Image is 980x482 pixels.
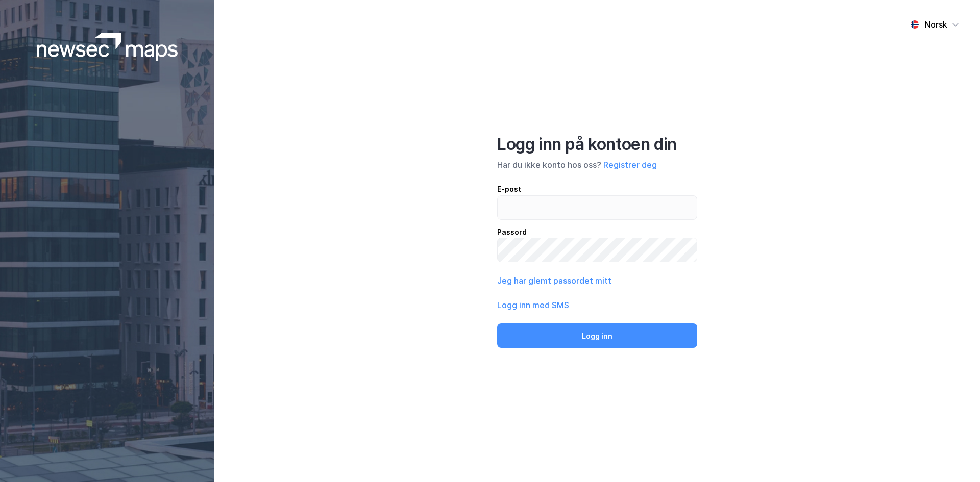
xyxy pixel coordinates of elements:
div: Logg inn på kontoen din [497,134,697,155]
button: Jeg har glemt passordet mitt [497,274,611,287]
div: Har du ikke konto hos oss? [497,159,697,171]
button: Logg inn [497,323,697,348]
div: E-post [497,183,697,195]
button: Logg inn med SMS [497,299,569,311]
button: Registrer deg [603,159,657,171]
div: Passord [497,226,697,238]
img: logoWhite.bf58a803f64e89776f2b079ca2356427.svg [37,33,178,61]
div: Norsk [925,18,947,31]
iframe: Chat Widget [929,433,980,482]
